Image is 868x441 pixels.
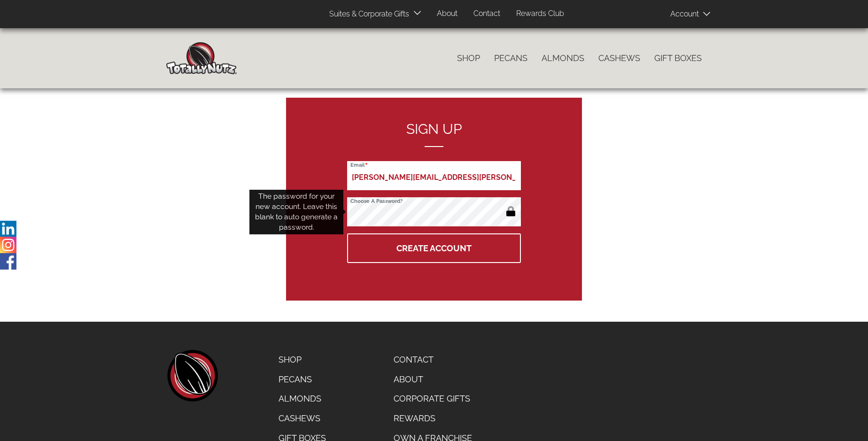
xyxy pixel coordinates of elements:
a: Almonds [271,389,333,409]
a: Corporate Gifts [387,389,479,409]
a: Shop [450,48,487,68]
a: Cashews [591,48,647,68]
a: Contact [466,5,507,23]
a: Rewards [387,409,479,428]
a: Almonds [535,48,591,68]
a: Cashews [271,409,333,428]
a: Pecans [271,370,333,389]
button: Create Account [347,233,521,263]
a: Rewards Club [509,5,571,23]
a: About [387,370,479,389]
img: Home [166,42,237,74]
a: Gift Boxes [647,48,709,68]
a: Pecans [487,48,535,68]
div: The password for your new account. Leave this blank to auto generate a password. [249,190,343,234]
a: home [166,350,218,402]
h2: Sign up [347,121,521,147]
a: Contact [387,350,479,370]
input: Email [347,161,521,190]
a: Suites & Corporate Gifts [322,5,412,23]
a: Shop [271,350,333,370]
a: About [430,5,465,23]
